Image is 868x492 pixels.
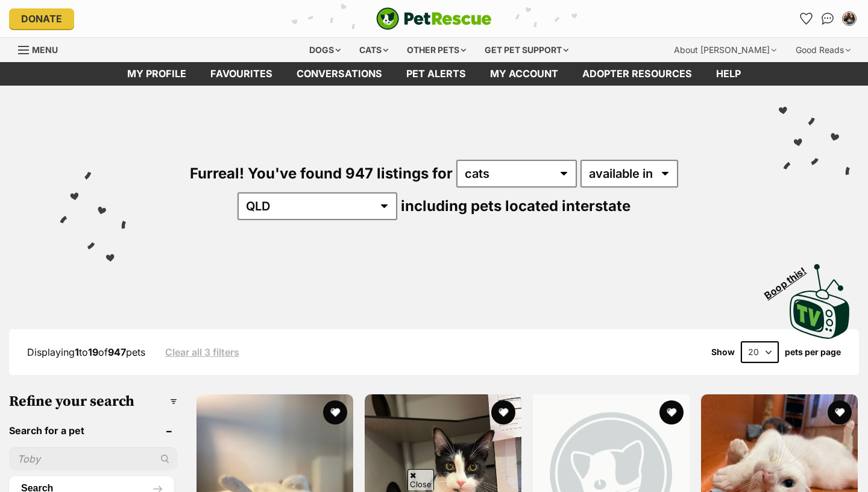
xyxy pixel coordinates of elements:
[115,62,198,86] a: My profile
[785,347,841,357] label: pets per page
[108,346,126,358] strong: 947
[401,197,631,215] span: including pets located interstate
[165,347,239,358] a: Clear all 3 filters
[376,7,492,30] img: logo-cat-932fe2b9b8326f06289b0f2fb663e598f794de774fb13d1741a6617ecf9a85b4.svg
[790,264,850,339] img: PetRescue TV logo
[763,257,818,301] span: Boop this!
[828,400,852,424] button: favourite
[351,38,397,62] div: Cats
[323,400,347,424] button: favourite
[818,9,837,28] a: Conversations
[398,38,474,62] div: Other pets
[285,62,394,86] a: conversations
[407,469,434,490] span: Close
[796,9,816,28] a: Favourites
[18,38,66,60] a: Menu
[190,165,453,182] span: Furreal! You've found 947 listings for
[822,13,834,25] img: chat-41dd97257d64d25036548639549fe6c8038ab92f7586957e7f3b1b290dea8141.svg
[75,346,79,358] strong: 1
[796,9,859,28] ul: Account quick links
[9,393,177,410] h3: Refine your search
[394,62,478,86] a: Pet alerts
[704,62,753,86] a: Help
[478,62,570,86] a: My account
[9,447,177,470] input: Toby
[9,425,177,436] header: Search for a pet
[570,62,704,86] a: Adopter resources
[787,38,859,62] div: Good Reads
[9,8,74,29] a: Donate
[665,38,785,62] div: About [PERSON_NAME]
[198,62,285,86] a: Favourites
[790,253,850,341] a: Boop this!
[491,400,515,424] button: favourite
[711,347,735,357] span: Show
[476,38,577,62] div: Get pet support
[301,38,349,62] div: Dogs
[376,7,492,30] a: PetRescue
[27,346,145,358] span: Displaying to of pets
[840,9,859,28] button: My account
[32,45,58,55] span: Menu
[843,13,855,25] img: Linda Kelly profile pic
[659,400,684,424] button: favourite
[88,346,98,358] strong: 19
